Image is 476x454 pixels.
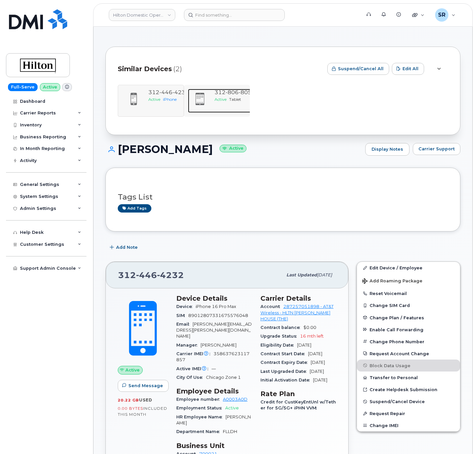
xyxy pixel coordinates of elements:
span: Credit for CustKeyEntUnl w/Tether for 5G/5G+ iPHN VVM [260,399,336,410]
button: Suspend/Cancel All [327,63,389,75]
a: Edit Device / Employee [357,262,460,274]
span: Upgrade Status [260,334,300,339]
span: Device [176,304,196,309]
button: Request Account Change [357,348,460,360]
span: [DATE] [308,351,322,356]
span: [DATE] [313,378,327,382]
button: Enable Call Forwarding [357,324,460,336]
span: 20.22 GB [118,398,139,402]
span: Last Upgraded Date [260,369,310,374]
span: Carrier IMEI [176,351,214,356]
span: 4232 [157,270,184,280]
button: Carrier Support [413,143,460,155]
span: Active [225,405,239,410]
span: — [212,366,216,371]
span: 312 [215,89,255,95]
span: Last updated [286,272,317,277]
button: Change Phone Number [357,336,460,348]
span: [DATE] [310,369,324,374]
span: 89012807331675576048 [188,313,248,318]
span: 312 [118,270,184,280]
span: Add Roaming Package [362,278,422,285]
span: Employee number [176,397,223,402]
span: Chicago Zone 1 [206,375,241,380]
span: 8058 [238,89,255,95]
span: 806 [226,89,238,95]
span: Active [125,367,140,373]
span: [PERSON_NAME] [201,343,237,348]
button: Edit All [392,63,424,75]
a: Create Helpdesk Submission [357,383,460,395]
span: 446 [136,270,157,280]
button: Change SIM Card [357,299,460,311]
span: [DATE] [311,360,325,365]
span: Employment Status [176,405,225,410]
button: Change IMEI [357,419,460,431]
span: Department Name [176,429,223,434]
button: Reset Voicemail [357,287,460,299]
span: Initial Activation Date [260,378,313,382]
h3: Device Details [176,294,252,302]
h3: Employee Details [176,387,252,395]
h1: [PERSON_NAME] [105,143,362,155]
span: 16 mth left [300,334,324,339]
button: Block Data Usage [357,360,460,372]
span: [DATE] [317,272,332,277]
span: Carrier Support [418,146,455,152]
button: Request Repair [357,407,460,419]
span: used [139,397,152,402]
span: FLLDH [223,429,237,434]
span: Tablet [229,97,241,102]
span: Add Note [116,244,138,250]
span: Send Message [128,382,163,389]
span: Active [215,97,227,102]
span: HR Employee Name [176,414,226,419]
span: Contract Start Date [260,351,308,356]
a: Add tags [118,204,151,213]
span: [DATE] [297,343,311,348]
span: 0.00 Bytes [118,406,143,411]
button: Send Message [118,380,169,392]
span: Change Plan / Features [370,315,424,320]
span: $0.00 [303,325,316,330]
span: [PERSON_NAME][EMAIL_ADDRESS][PERSON_NAME][DOMAIN_NAME] [176,322,252,339]
iframe: Messenger Launcher [447,425,471,449]
span: Suspend/Cancel All [338,66,384,72]
button: Add Note [105,241,143,253]
span: (2) [173,64,182,74]
button: Transfer to Personal [357,372,460,383]
span: Manager [176,343,201,348]
span: Contract balance [260,325,303,330]
a: A0003A0D [223,397,247,402]
a: 287257051898 - AT&T Wireless - HLTN [PERSON_NAME] HOUSE (THE) [260,304,334,321]
button: Change Plan / Features [357,312,460,324]
span: Edit All [402,66,418,72]
span: Suspend/Cancel Device [370,399,425,404]
h3: Tags List [118,193,448,201]
h3: Carrier Details [260,294,337,302]
span: Eligibility Date [260,343,297,348]
span: SIM [176,313,188,318]
button: Add Roaming Package [357,274,460,287]
span: Account [260,304,283,309]
h3: Rate Plan [260,390,337,398]
span: Email [176,322,193,327]
span: City Of Use [176,375,206,380]
span: iPhone 16 Pro Max [196,304,236,309]
a: Display Notes [365,143,409,156]
span: Active IMEI [176,366,212,371]
span: Contract Expiry Date [260,360,311,365]
button: Suspend/Cancel Device [357,395,460,407]
small: Active [220,145,246,152]
a: 3128068058ActiveTablet [188,89,246,113]
span: Similar Devices [118,64,172,74]
span: Enable Call Forwarding [370,327,423,332]
h3: Business Unit [176,442,252,450]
